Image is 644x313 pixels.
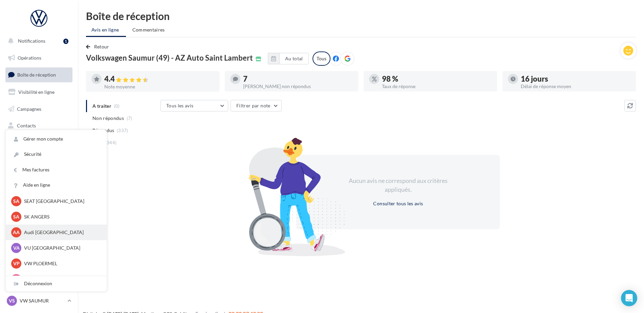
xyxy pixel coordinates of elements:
div: Note moyenne [104,84,214,89]
span: Opérations [18,55,41,61]
p: VW SAUMUR [20,297,65,304]
span: (7) [127,116,132,121]
a: Visibilité en ligne [4,85,74,99]
div: [PERSON_NAME] non répondus [243,84,353,89]
div: 1 [63,39,68,44]
button: Au total [268,53,309,64]
button: Au total [279,53,309,64]
span: Non répondus [92,115,124,122]
span: Campagnes [17,106,41,111]
a: Contacts [4,119,74,133]
a: VS VW SAUMUR [5,294,72,307]
div: 4.4 [104,75,214,83]
div: 98 % [382,75,492,83]
button: Notifications 1 [4,34,71,48]
a: Gérer mon compte [6,131,107,147]
div: Taux de réponse [382,84,492,89]
span: (344) [105,140,117,145]
span: Boîte de réception [17,72,56,78]
div: Délai de réponse moyen [521,84,630,89]
a: Calendrier [4,152,74,167]
span: AA [13,229,20,236]
span: Commentaires [132,26,165,33]
span: Retour [94,44,109,49]
span: VP [13,260,20,267]
p: Audi [GEOGRAPHIC_DATA] [24,229,99,236]
span: VA [13,245,20,251]
button: Consulter tous les avis [370,200,426,208]
span: Volkswagen Saumur (49) - AZ Auto Saint Lambert [86,54,253,62]
span: Répondus [92,127,114,134]
button: Tous les avis [160,100,228,111]
a: Mes factures [6,162,107,178]
a: Opérations [4,51,74,65]
span: Visibilité en ligne [18,89,55,95]
span: (337) [117,128,128,133]
a: Campagnes [4,102,74,116]
span: Contacts [17,123,36,128]
div: 16 jours [521,75,630,83]
a: Sécurité [6,147,107,162]
span: Tous les avis [166,103,194,108]
div: Open Intercom Messenger [621,290,637,306]
a: Médiathèque [4,135,74,150]
p: VW PLOERMEL [24,260,99,267]
span: SA [13,198,19,205]
p: VU [GEOGRAPHIC_DATA] [24,245,99,251]
a: Aide en ligne [6,178,107,193]
a: PLV et print personnalisable [4,169,74,189]
p: SEAT [GEOGRAPHIC_DATA] [24,198,99,205]
a: Campagnes DataOnDemand [4,192,74,212]
div: Déconnexion [6,276,107,291]
span: Notifications [18,38,45,44]
span: SA [13,213,19,220]
div: Boîte de réception [86,11,636,21]
p: SK ANGERS [24,213,99,220]
div: Aucun avis ne correspond aux critères appliqués. [340,176,456,194]
span: VS [9,297,15,304]
a: Boîte de réception [4,67,74,82]
button: Retour [86,43,112,51]
div: Tous [313,51,330,66]
button: Filtrer par note [231,100,282,111]
div: 7 [243,75,353,83]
